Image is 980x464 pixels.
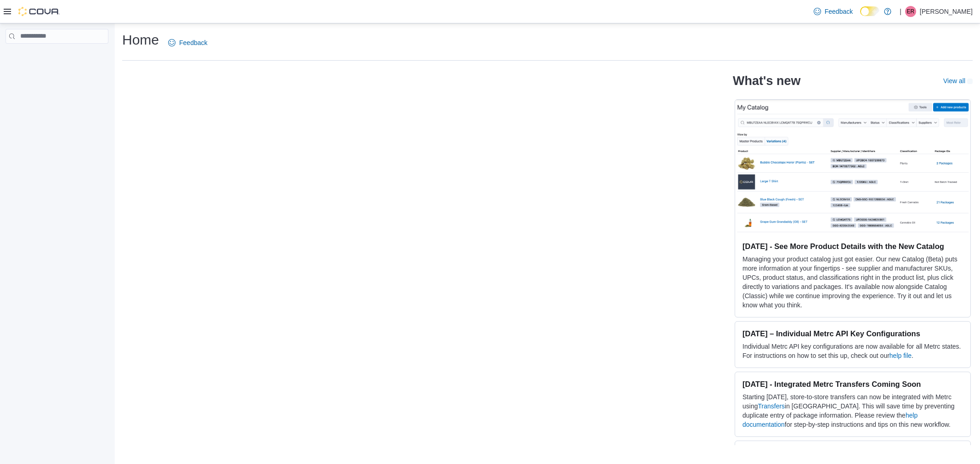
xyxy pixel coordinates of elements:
[810,2,856,21] a: Feedback
[967,79,973,84] svg: External link
[742,379,963,389] h3: [DATE] - Integrated Metrc Transfers Coming Soon
[742,392,963,429] p: Starting [DATE], store-to-store transfers can now be integrated with Metrc using in [GEOGRAPHIC_D...
[920,6,973,17] p: [PERSON_NAME]
[164,34,211,52] a: Feedback
[758,402,785,410] a: Transfers
[943,77,973,85] a: View allExternal link
[907,6,915,17] span: ER
[742,242,963,251] h3: [DATE] - See More Product Details with the New Catalog
[742,255,963,310] p: Managing your product catalog just got easier. Our new Catalog (Beta) puts more information at yo...
[860,6,879,16] input: Dark Mode
[905,6,916,17] div: Elizabeth R
[18,7,60,16] img: Cova
[122,31,159,49] h1: Home
[825,7,853,16] span: Feedback
[742,342,963,360] p: Individual Metrc API key configurations are now available for all Metrc states. For instructions ...
[733,74,800,88] h2: What's new
[179,38,207,47] span: Feedback
[889,352,912,359] a: help file
[6,45,108,68] nav: Complex example
[900,6,901,17] p: |
[742,329,963,338] h3: [DATE] – Individual Metrc API Key Configurations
